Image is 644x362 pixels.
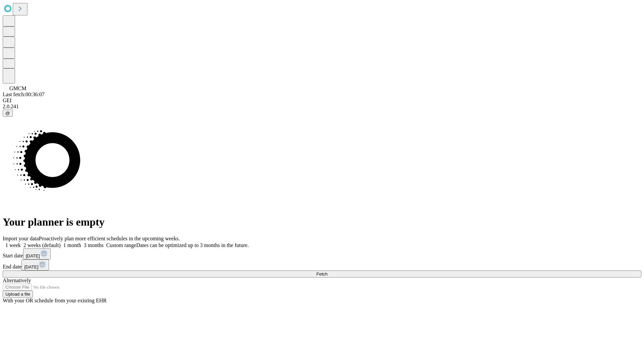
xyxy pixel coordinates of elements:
[84,242,104,248] span: 3 months
[3,248,641,259] div: Start date
[23,242,61,248] span: 2 weeks (default)
[21,259,49,270] button: [DATE]
[9,85,26,91] span: GMCM
[3,236,39,241] span: Import your data
[24,264,38,269] span: [DATE]
[3,298,107,303] span: With your OR schedule from your existing EHR
[39,236,180,241] span: Proactively plan more efficient schedules in the upcoming weeks.
[3,270,641,278] button: Fetch
[5,242,21,248] span: 1 week
[316,271,327,277] span: Fetch
[3,110,13,117] button: @
[3,259,641,270] div: End date
[3,92,45,97] span: Last fetch: 00:36:07
[63,242,81,248] span: 1 month
[3,291,33,298] button: Upload a file
[26,253,40,258] span: [DATE]
[106,242,136,248] span: Custom range
[3,98,641,104] div: GEI
[3,216,641,228] h1: Your planner is empty
[3,104,641,110] div: 2.0.241
[23,248,51,259] button: [DATE]
[5,111,10,116] span: @
[136,242,249,248] span: Dates can be optimized up to 3 months in the future.
[3,278,31,283] span: Alternatively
